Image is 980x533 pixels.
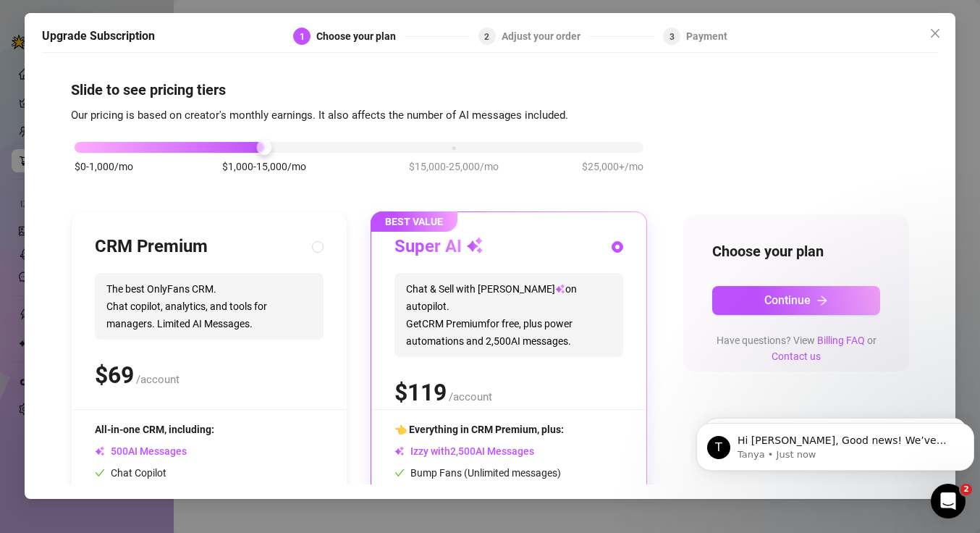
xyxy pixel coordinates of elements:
[95,236,208,259] h3: CRM Premium
[316,28,405,45] div: Choose your plan
[924,28,947,39] span: Close
[929,28,941,39] span: close
[394,468,405,478] span: check
[71,109,568,122] span: Our pricing is based on creator's monthly earnings. It also affects the number of AI messages inc...
[95,468,105,478] span: check
[712,241,880,261] h4: Choose your plan
[394,379,447,407] span: $
[71,80,909,100] h4: Slide to see pricing tiers
[716,335,876,362] span: Have questions? View or
[924,22,947,45] button: Close
[394,424,564,436] span: 👈 Everything in CRM Premium, plus:
[686,28,727,45] div: Payment
[394,274,623,358] span: Chat & Sell with [PERSON_NAME] on autopilot. Get CRM Premium for free, plus power automations and...
[669,32,674,42] span: 3
[75,159,133,175] span: $0-1,000/mo
[95,424,214,436] span: All-in-one CRM, including:
[772,351,821,362] a: Contact us
[931,484,966,519] iframe: Intercom live chat
[816,295,828,306] span: arrow-right
[816,335,864,346] a: Billing FAQ
[690,393,980,494] iframe: Intercom notifications message
[222,159,306,175] span: $1,000-15,000/mo
[136,374,179,387] span: /account
[394,236,483,259] h3: Super AI
[582,159,643,175] span: $25,000+/mo
[409,159,499,175] span: $15,000-25,000/mo
[95,274,324,340] span: The best OnlyFans CRM. Chat copilot, analytics, and tools for managers. Limited AI Messages.
[95,362,134,390] span: $
[95,468,166,479] span: Chat Copilot
[764,294,811,308] span: Continue
[449,391,492,404] span: /account
[42,28,155,45] h5: Upgrade Subscription
[394,446,534,458] span: Izzy with AI Messages
[299,32,304,42] span: 1
[394,468,561,479] span: Bump Fans (Unlimited messages)
[501,28,588,45] div: Adjust your order
[712,286,880,315] button: Continuearrow-right
[371,212,457,232] span: BEST VALUE
[960,484,972,495] span: 2
[484,32,489,42] span: 2
[95,446,187,458] span: AI Messages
